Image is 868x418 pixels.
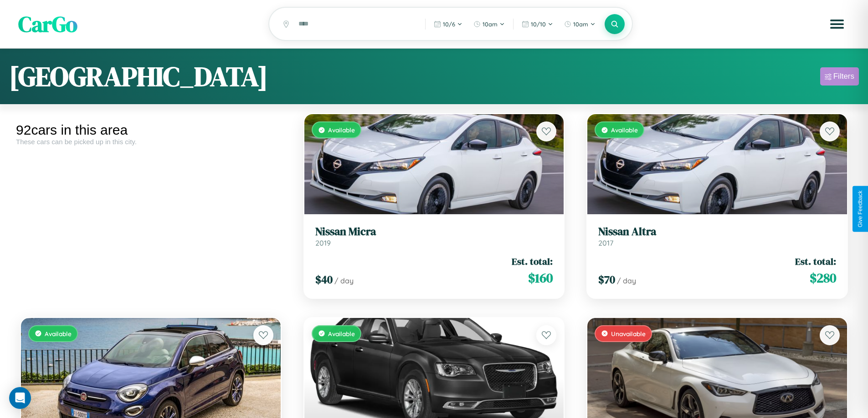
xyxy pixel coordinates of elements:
[517,17,558,31] button: 10/10
[598,272,615,287] span: $ 70
[315,225,553,247] a: Nissan Micra2019
[512,255,553,268] span: Est. total:
[45,330,72,337] span: Available
[315,225,553,238] h3: Nissan Micra
[598,225,836,238] h3: Nissan Altra
[9,58,268,95] h1: [GEOGRAPHIC_DATA]
[328,330,355,337] span: Available
[315,272,333,287] span: $ 40
[820,67,859,86] button: Filters
[598,225,836,247] a: Nissan Altra2017
[810,269,836,287] span: $ 280
[328,126,355,134] span: Available
[611,126,638,134] span: Available
[528,269,553,287] span: $ 160
[18,9,77,39] span: CarGo
[315,238,331,247] span: 2019
[795,255,836,268] span: Est. total:
[9,387,31,409] div: Open Intercom Messenger
[824,11,850,37] button: Open menu
[483,20,498,28] span: 10am
[598,238,613,247] span: 2017
[833,72,854,81] div: Filters
[573,20,588,28] span: 10am
[531,20,546,28] span: 10 / 10
[334,276,354,285] span: / day
[469,17,509,31] button: 10am
[611,330,646,337] span: Unavailable
[617,276,636,285] span: / day
[857,191,863,227] div: Give Feedback
[16,122,286,138] div: 92 cars in this area
[16,138,286,146] div: These cars can be picked up in this city.
[429,17,467,31] button: 10/6
[560,17,600,31] button: 10am
[443,20,455,28] span: 10 / 6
